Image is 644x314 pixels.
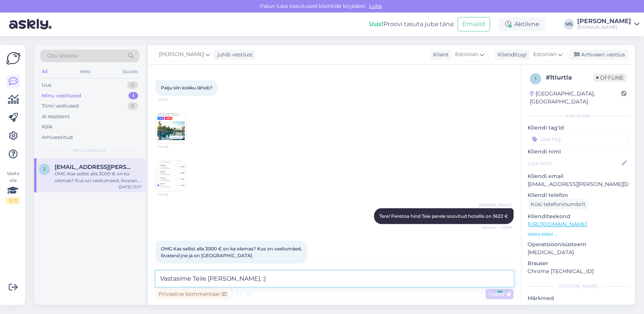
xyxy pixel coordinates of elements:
span: Tere! Peretoa hind Teie perele soovitud hotellis on 3622 € [379,213,508,219]
div: Arhiveeritud [42,134,73,141]
div: 1 [129,92,138,100]
span: Palju siin kokku läheb? [161,85,212,91]
div: [DOMAIN_NAME] [577,24,631,30]
span: Nähtud ✓ 15:08 [482,224,511,230]
a: [URL][DOMAIN_NAME] [528,221,587,228]
p: [EMAIL_ADDRESS][PERSON_NAME][DOMAIN_NAME] [528,180,629,188]
div: Vaata siia [6,170,20,204]
div: Arhiveeri vestlus [570,50,628,60]
div: Kõik [42,123,53,131]
span: 1 [535,76,536,81]
p: Brauser [528,259,629,267]
div: Web [79,67,92,77]
div: Minu vestlused [42,92,81,100]
div: [PERSON_NAME] [577,18,631,24]
span: [PERSON_NAME] [159,50,204,59]
div: Kliendi info [528,112,629,119]
span: j [43,166,46,172]
div: Aktiivne [499,17,545,31]
div: Tiimi vestlused [42,102,79,110]
div: [GEOGRAPHIC_DATA], [GEOGRAPHIC_DATA] [530,90,621,106]
span: 14:49 [158,96,186,102]
input: Lisa nimi [528,159,620,167]
div: 0 [127,81,138,89]
input: Lisa tag [528,133,629,145]
div: MS [564,19,574,30]
p: Operatsioonisüsteem [528,241,629,248]
p: Kliendi email [528,172,629,180]
div: 2 / 3 [6,197,20,204]
img: Attachment [156,161,186,191]
p: Klienditeekond [528,212,629,220]
p: Kliendi telefon [528,191,629,199]
p: [MEDICAL_DATA] [528,248,629,256]
div: juhib vestlust [214,51,253,59]
div: AI Assistent [42,113,70,120]
img: Askly Logo [6,51,20,66]
b: Uus! [369,20,383,28]
span: [PERSON_NAME] [479,202,511,208]
span: Estonian [455,50,478,59]
span: 14:49 [158,191,187,197]
p: Märkmed [528,294,629,302]
p: Kliendi nimi [528,148,629,156]
span: 15:17 [158,264,186,269]
div: 6 [127,102,138,110]
span: OMG Kas sellist alla 3000 € on ka olemas? Kus on veeliumäed, liivarand jne ja on [GEOGRAPHIC_DATA] [161,245,303,258]
a: [PERSON_NAME][DOMAIN_NAME] [577,18,639,30]
div: Uus [42,81,51,89]
div: Klient [430,51,449,59]
div: OMG Kas sellist alla 3000 € on ka olemas? Kus on veeliumäed, liivarand jne ja on [GEOGRAPHIC_DATA] [55,170,141,184]
div: All [40,67,49,77]
p: Vaata edasi ... [528,231,629,237]
p: Kliendi tag'id [528,124,629,132]
span: Minu vestlused [73,147,107,154]
img: Attachment [156,113,186,143]
div: [DATE] 15:17 [119,184,141,190]
span: Otsi kliente [47,52,77,60]
p: Chrome [TECHNICAL_ID] [528,267,629,275]
span: Luba [367,3,384,9]
span: Estonian [533,50,556,59]
div: Klienditugi [495,51,527,59]
span: jaanika.mattas@gmail.com [55,164,134,170]
div: [PERSON_NAME] [528,283,629,290]
div: Socials [121,67,140,77]
div: Proovi tasuta juba täna: [369,20,454,29]
div: # 1tlurtla [546,73,593,82]
button: Emailid [457,17,490,31]
div: Küsi telefoninumbrit [528,199,589,209]
span: 14:49 [158,144,187,149]
span: Offline [593,73,627,82]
